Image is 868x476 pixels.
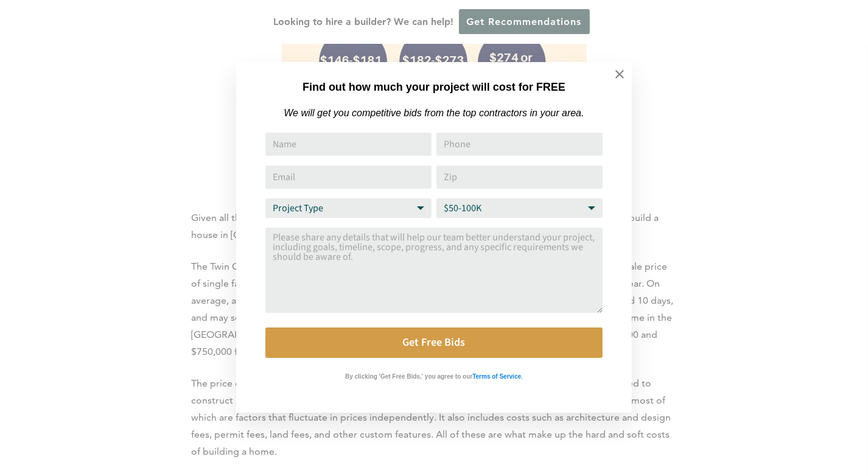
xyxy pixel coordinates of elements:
button: Close [598,53,641,96]
strong: By clicking 'Get Free Bids,' you agree to our [345,373,472,380]
textarea: Comment or Message [265,228,603,313]
select: Project Type [265,198,432,218]
input: Email Address [265,166,432,189]
a: Terms of Service [472,370,521,380]
select: Budget Range [436,198,603,218]
button: Get Free Bids [265,327,603,358]
strong: Terms of Service [472,373,521,380]
input: Zip [436,166,603,189]
iframe: Drift Widget Chat Controller [634,388,853,461]
input: Name [265,133,432,156]
input: Phone [436,133,603,156]
strong: Find out how much your project will cost for FREE [303,81,565,93]
strong: . [521,373,523,380]
em: We will get you competitive bids from the top contractors in your area. [284,108,584,118]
